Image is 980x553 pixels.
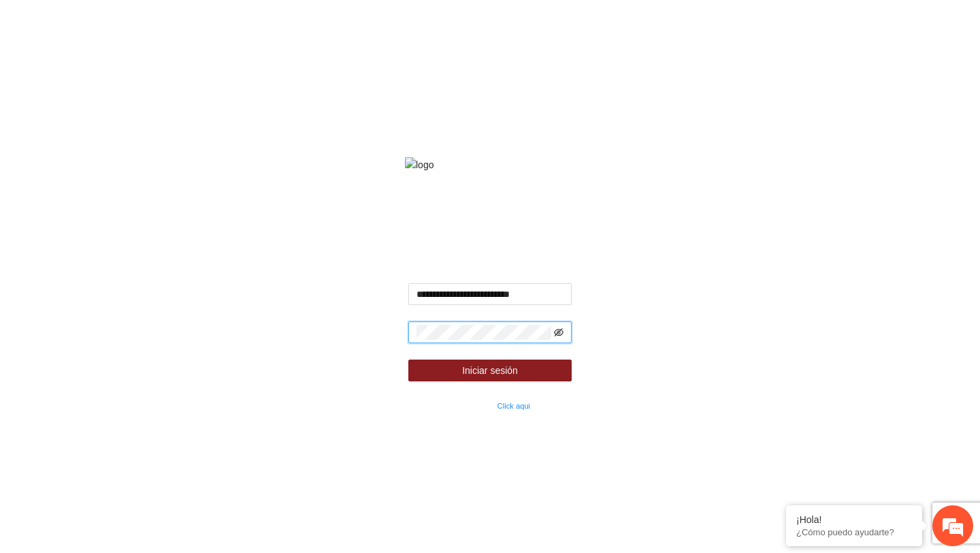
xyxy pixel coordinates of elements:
strong: Bienvenido [464,261,515,272]
small: ¿Olvidaste tu contraseña? [408,402,530,410]
span: eye-invisible [554,328,563,337]
p: ¿Cómo puedo ayudarte? [796,527,912,537]
strong: Fondo de financiamiento de proyectos para la prevención y fortalecimiento de instituciones de seg... [391,191,589,247]
a: Click aqui [497,402,531,410]
img: logo [405,157,575,172]
div: ¡Hola! [796,514,912,525]
span: Iniciar sesión [462,363,518,378]
button: Iniciar sesión [408,360,572,381]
